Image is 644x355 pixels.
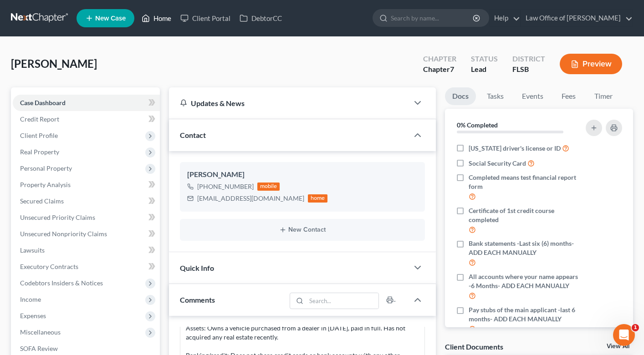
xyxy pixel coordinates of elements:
input: Search... [306,293,378,309]
span: All accounts where your name appears -6 Months- ADD EACH MANUALLY [469,272,578,290]
span: Miscellaneous [20,328,61,336]
span: Contact [180,131,206,139]
div: Lead [471,64,498,75]
span: Pay stubs of the main applicant -last 6 months- ADD EACH MANUALLY [469,305,578,324]
span: Lawsuits [20,246,45,254]
span: Secured Claims [20,197,64,205]
input: Search by name... [391,10,474,26]
span: Codebtors Insiders & Notices [20,279,103,287]
span: Quick Info [180,264,214,272]
div: [PHONE_NUMBER] [197,182,254,191]
span: Unsecured Priority Claims [20,213,95,221]
div: Updates & News [180,98,398,108]
a: Secured Claims [13,193,160,209]
span: Personal Property [20,164,72,172]
button: New Contact [187,226,418,233]
span: Credit Report [20,115,59,123]
span: Executory Contracts [20,263,78,270]
div: Chapter [423,64,456,75]
a: Credit Report [13,111,160,127]
span: Unsecured Nonpriority Claims [20,230,107,238]
span: Property Analysis [20,181,71,188]
a: Unsecured Nonpriority Claims [13,226,160,242]
span: Completed means test financial report form [469,173,578,191]
span: Bank statements -Last six (6) months- ADD EACH MANUALLY [469,239,578,257]
a: Case Dashboard [13,95,160,111]
iframe: Intercom live chat [613,324,635,346]
span: Client Profile [20,132,58,139]
span: [US_STATE] driver's license or ID [469,144,561,153]
span: [PERSON_NAME] [11,57,97,70]
a: DebtorCC [235,10,286,26]
div: [EMAIL_ADDRESS][DOMAIN_NAME] [197,194,304,203]
div: FLSB [512,64,545,75]
span: Real Property [20,148,59,156]
button: Preview [560,54,622,74]
a: Docs [445,87,476,105]
span: Social Security Card [469,159,526,168]
div: home [308,194,328,203]
a: Unsecured Priority Claims [13,209,160,226]
a: Fees [554,87,583,105]
span: Certificate of 1st credit course completed [469,206,578,224]
span: SOFA Review [20,345,58,352]
span: Expenses [20,312,46,319]
a: View All [607,343,629,350]
span: 1 [632,324,639,331]
div: Client Documents [445,342,503,351]
div: Chapter [423,54,456,64]
div: District [512,54,545,64]
span: Comments [180,295,215,304]
a: Law Office of [PERSON_NAME] [521,10,633,26]
span: 7 [450,65,454,73]
a: Client Portal [176,10,235,26]
a: Lawsuits [13,242,160,259]
a: Help [490,10,520,26]
a: Property Analysis [13,177,160,193]
span: Case Dashboard [20,99,66,106]
div: [PERSON_NAME] [187,169,418,180]
a: Timer [587,87,620,105]
span: Income [20,295,41,303]
div: mobile [257,183,280,191]
span: New Case [95,15,126,22]
a: Events [515,87,551,105]
div: Status [471,54,498,64]
strong: 0% Completed [457,121,498,129]
a: Home [137,10,176,26]
a: Tasks [480,87,511,105]
a: Executory Contracts [13,259,160,275]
